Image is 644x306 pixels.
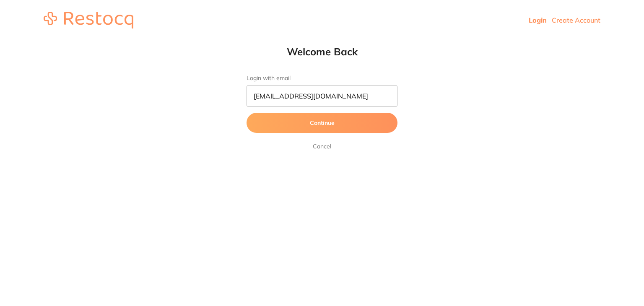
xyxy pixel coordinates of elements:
[44,12,133,29] img: restocq_logo.svg
[230,45,414,58] h1: Welcome Back
[552,16,600,24] a: Create Account
[311,141,333,151] a: Cancel
[247,75,397,82] label: Login with email
[529,16,547,24] a: Login
[247,113,397,133] button: Continue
